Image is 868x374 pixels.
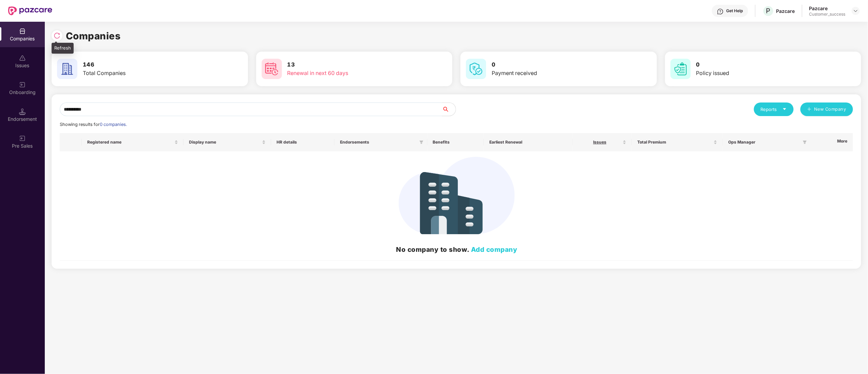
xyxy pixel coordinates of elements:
img: svg+xml;base64,PHN2ZyB4bWxucz0iaHR0cDovL3d3dy53My5vcmcvMjAwMC9zdmciIHdpZHRoPSI2MCIgaGVpZ2h0PSI2MC... [57,59,77,79]
img: svg+xml;base64,PHN2ZyBpZD0iSXNzdWVzX2Rpc2FibGVkIiB4bWxucz0iaHR0cDovL3d3dy53My5vcmcvMjAwMC9zdmciIH... [19,55,26,61]
div: Reports [761,106,787,113]
th: Issues [573,133,632,151]
img: New Pazcare Logo [8,6,52,15]
img: svg+xml;base64,PHN2ZyBpZD0iRHJvcGRvd24tMzJ4MzIiIHhtbG5zPSJodHRwOi8vd3d3LnczLm9yZy8yMDAwL3N2ZyIgd2... [853,8,858,14]
th: Registered name [82,133,184,151]
span: Display name [189,139,261,145]
th: Earliest Renewal [484,133,573,151]
a: Add company [471,245,517,254]
span: Total Premium [637,139,712,145]
div: Pazcare [776,8,795,14]
th: Display name [184,133,271,151]
img: svg+xml;base64,PHN2ZyB3aWR0aD0iMTQuNSIgaGVpZ2h0PSIxNC41IiB2aWV3Qm94PSIwIDAgMTYgMTYiIGZpbGw9Im5vbm... [19,108,26,115]
span: Issues [578,139,622,145]
th: HR details [271,133,335,151]
h3: 0 [492,60,614,69]
span: P [766,7,771,15]
button: search [442,102,456,116]
span: filter [418,138,425,146]
button: plusNew Company [800,102,853,116]
span: Endorsements [340,139,417,145]
h3: 13 [287,60,409,69]
h3: 0 [696,60,818,69]
th: More [810,133,853,151]
span: search [442,107,456,112]
h1: Companies [66,29,121,43]
div: Payment received [492,69,614,77]
img: svg+xml;base64,PHN2ZyBpZD0iUmVsb2FkLTMyeDMyIiB4bWxucz0iaHR0cDovL3d3dy53My5vcmcvMjAwMC9zdmciIHdpZH... [54,32,60,39]
img: svg+xml;base64,PHN2ZyB3aWR0aD0iMjAiIGhlaWdodD0iMjAiIHZpZXdCb3g9IjAgMCAyMCAyMCIgZmlsbD0ibm9uZSIgeG... [19,135,26,142]
span: Registered name [87,139,173,145]
th: Benefits [428,133,484,151]
span: 0 companies. [100,122,127,127]
div: Pazcare [809,5,846,12]
img: svg+xml;base64,PHN2ZyBpZD0iSGVscC0zMngzMiIgeG1sbnM9Imh0dHA6Ly93d3cudzMub3JnLzIwMDAvc3ZnIiB3aWR0aD... [717,8,724,15]
img: svg+xml;base64,PHN2ZyB4bWxucz0iaHR0cDovL3d3dy53My5vcmcvMjAwMC9zdmciIHdpZHRoPSI2MCIgaGVpZ2h0PSI2MC... [466,59,486,79]
span: New Company [814,106,847,113]
span: filter [419,140,423,144]
img: svg+xml;base64,PHN2ZyBpZD0iQ29tcGFuaWVzIiB4bWxucz0iaHR0cDovL3d3dy53My5vcmcvMjAwMC9zdmciIHdpZHRoPS... [19,28,26,35]
div: Renewal in next 60 days [287,69,409,77]
span: Ops Manager [728,139,800,145]
div: Refresh [52,43,74,54]
div: Customer_success [809,12,846,17]
h2: No company to show. [65,244,848,255]
span: filter [801,138,808,146]
div: Get Help [727,8,743,14]
img: svg+xml;base64,PHN2ZyB4bWxucz0iaHR0cDovL3d3dy53My5vcmcvMjAwMC9zdmciIHdpZHRoPSI2MCIgaGVpZ2h0PSI2MC... [262,59,282,79]
img: svg+xml;base64,PHN2ZyB3aWR0aD0iMjAiIGhlaWdodD0iMjAiIHZpZXdCb3g9IjAgMCAyMCAyMCIgZmlsbD0ibm9uZSIgeG... [19,81,26,88]
img: svg+xml;base64,PHN2ZyB4bWxucz0iaHR0cDovL3d3dy53My5vcmcvMjAwMC9zdmciIHdpZHRoPSI2MCIgaGVpZ2h0PSI2MC... [671,59,691,79]
h3: 146 [83,60,205,69]
th: Total Premium [632,133,723,151]
span: plus [807,107,812,112]
img: svg+xml;base64,PHN2ZyB4bWxucz0iaHR0cDovL3d3dy53My5vcmcvMjAwMC9zdmciIHdpZHRoPSIzNDIiIGhlaWdodD0iMj... [399,157,515,234]
span: filter [803,140,807,144]
span: caret-down [782,107,787,111]
div: Policy issued [696,69,818,77]
span: Showing results for [60,122,127,127]
div: Total Companies [83,69,205,77]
